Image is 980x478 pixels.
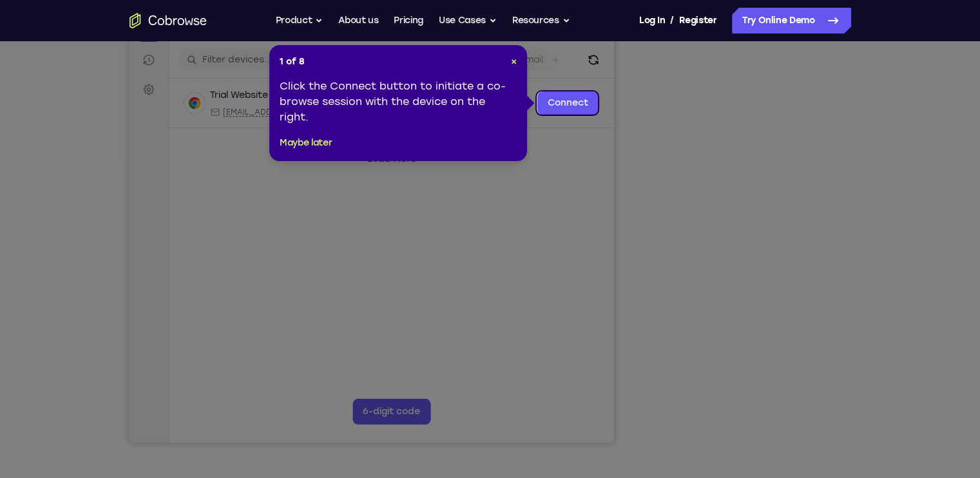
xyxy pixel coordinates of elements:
a: Sessions [8,37,31,61]
button: Close Tour [511,55,517,68]
a: Connect [408,81,469,104]
button: Load More [230,138,294,158]
a: Pricing [394,8,423,33]
label: Email [390,43,414,55]
a: Log In [639,8,665,33]
div: App [240,96,319,106]
span: Cobrowse demo [253,96,319,106]
div: Trial Website [81,78,139,91]
button: Product [276,8,323,33]
button: Refresh [454,39,474,59]
a: Try Online Demo [732,8,851,33]
button: Resources [512,8,570,33]
div: Open device details [39,68,485,117]
button: 6-digit code [223,388,301,414]
input: Filter devices... [73,43,235,55]
div: Online [144,79,177,90]
div: Click the Connect button to initiate a co-browse session with the device on the right. [280,79,517,125]
span: web@example.com [93,96,232,106]
a: Settings [8,67,31,90]
h1: Connect [50,8,120,28]
a: Go to the home page [130,13,207,28]
div: Email [81,96,232,106]
button: Use Cases [439,8,497,33]
a: About us [338,8,378,33]
div: New devices found. [145,83,148,86]
span: 1 of 8 [280,55,305,68]
label: demo_id [256,43,296,55]
button: Maybe later [280,135,332,151]
a: Connect [8,8,31,31]
span: +11 more [327,96,360,106]
a: Register [679,8,716,33]
span: / [670,13,674,28]
span: × [511,56,517,67]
